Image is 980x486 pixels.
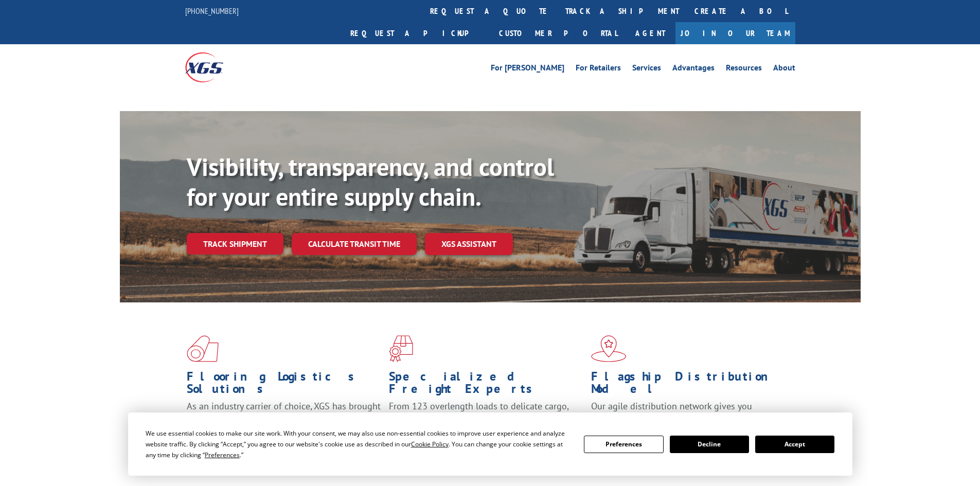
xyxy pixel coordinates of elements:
a: XGS ASSISTANT [425,233,513,255]
a: Advantages [672,64,715,75]
a: Track shipment [187,233,283,255]
a: Resources [726,64,762,75]
button: Decline [670,436,749,453]
a: About [773,64,795,75]
a: For [PERSON_NAME] [491,64,564,75]
a: Customer Portal [491,22,625,44]
p: From 123 overlength loads to delicate cargo, our experienced staff knows the best way to move you... [389,400,583,446]
button: Accept [755,436,834,453]
h1: Specialized Freight Experts [389,370,583,400]
h1: Flagship Distribution Model [591,370,786,400]
img: xgs-icon-total-supply-chain-intelligence-red [187,335,219,362]
b: Visibility, transparency, and control for your entire supply chain. [187,151,554,212]
a: Agent [625,22,675,44]
div: Cookie Consent Prompt [128,412,852,476]
a: Join Our Team [675,22,795,44]
div: We use essential cookies to make our site work. With your consent, we may also use non-essential ... [146,428,572,460]
button: Preferences [584,436,663,453]
a: For Retailers [576,64,621,75]
a: [PHONE_NUMBER] [185,6,239,16]
a: Services [632,64,661,75]
span: As an industry carrier of choice, XGS has brought innovation and dedication to flooring logistics... [187,400,381,437]
img: xgs-icon-flagship-distribution-model-red [591,335,627,362]
span: Our agile distribution network gives you nationwide inventory management on demand. [591,400,780,424]
span: Preferences [205,451,240,459]
img: xgs-icon-focused-on-flooring-red [389,335,413,362]
a: Calculate transit time [292,233,417,255]
h1: Flooring Logistics Solutions [187,370,381,400]
span: Cookie Policy [411,440,449,448]
a: Request a pickup [343,22,491,44]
